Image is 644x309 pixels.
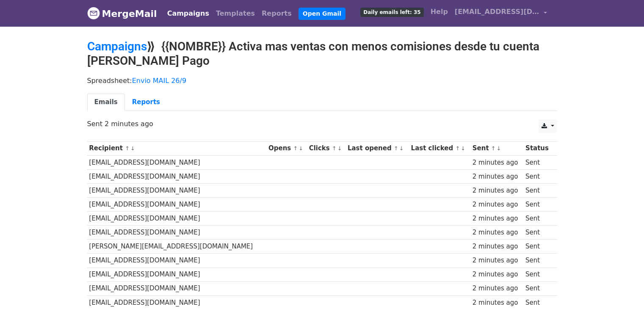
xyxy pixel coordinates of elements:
[87,7,100,19] img: MergeMail logo
[87,39,557,68] h2: ⟫ {{NOMBRE}} Activa mas ventas con menos comisiones desde tu cuenta [PERSON_NAME] Pago
[473,242,522,251] div: 2 minutes ago
[473,186,522,196] div: 2 minutes ago
[523,155,553,169] td: Sent
[87,240,267,254] td: [PERSON_NAME][EMAIL_ADDRESS][DOMAIN_NAME]
[87,119,557,128] p: Sent 2 minutes ago
[299,8,345,20] a: Open Gmail
[258,5,295,22] a: Reports
[164,5,213,22] a: Campaigns
[470,141,523,155] th: Sent
[451,3,550,23] a: [EMAIL_ADDRESS][DOMAIN_NAME]
[87,212,267,226] td: [EMAIL_ADDRESS][DOMAIN_NAME]
[394,145,398,152] a: ↑
[473,172,522,182] div: 2 minutes ago
[87,226,267,240] td: [EMAIL_ADDRESS][DOMAIN_NAME]
[491,145,496,152] a: ↑
[266,141,307,155] th: Opens
[523,212,553,226] td: Sent
[473,214,522,223] div: 2 minutes ago
[132,77,186,85] a: Envio MAIL 26/9
[87,141,267,155] th: Recipient
[357,3,427,20] a: Daily emails left: 35
[523,141,553,155] th: Status
[523,268,553,281] td: Sent
[299,145,303,152] a: ↓
[87,76,557,85] p: Spreadsheet:
[409,141,470,155] th: Last clicked
[427,3,451,20] a: Help
[332,145,337,152] a: ↑
[523,169,553,183] td: Sent
[213,5,258,22] a: Templates
[455,145,460,152] a: ↑
[473,284,522,293] div: 2 minutes ago
[345,141,409,155] th: Last opened
[497,145,501,152] a: ↓
[87,198,267,212] td: [EMAIL_ADDRESS][DOMAIN_NAME]
[87,155,267,169] td: [EMAIL_ADDRESS][DOMAIN_NAME]
[473,228,522,237] div: 2 minutes ago
[455,7,539,17] span: [EMAIL_ADDRESS][DOMAIN_NAME]
[337,145,342,152] a: ↓
[87,268,267,281] td: [EMAIL_ADDRESS][DOMAIN_NAME]
[360,8,423,17] span: Daily emails left: 35
[399,145,404,152] a: ↓
[473,298,522,308] div: 2 minutes ago
[461,145,465,152] a: ↓
[473,256,522,265] div: 2 minutes ago
[523,226,553,240] td: Sent
[130,145,135,152] a: ↓
[473,270,522,279] div: 2 minutes ago
[523,240,553,254] td: Sent
[87,281,267,295] td: [EMAIL_ADDRESS][DOMAIN_NAME]
[87,94,125,111] a: Emails
[473,158,522,168] div: 2 minutes ago
[523,183,553,197] td: Sent
[473,200,522,210] div: 2 minutes ago
[523,281,553,295] td: Sent
[523,254,553,268] td: Sent
[293,145,298,152] a: ↑
[523,198,553,212] td: Sent
[87,39,147,53] a: Campaigns
[125,94,167,111] a: Reports
[307,141,345,155] th: Clicks
[125,145,130,152] a: ↑
[87,254,267,268] td: [EMAIL_ADDRESS][DOMAIN_NAME]
[87,183,267,197] td: [EMAIL_ADDRESS][DOMAIN_NAME]
[87,169,267,183] td: [EMAIL_ADDRESS][DOMAIN_NAME]
[87,5,157,22] a: MergeMail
